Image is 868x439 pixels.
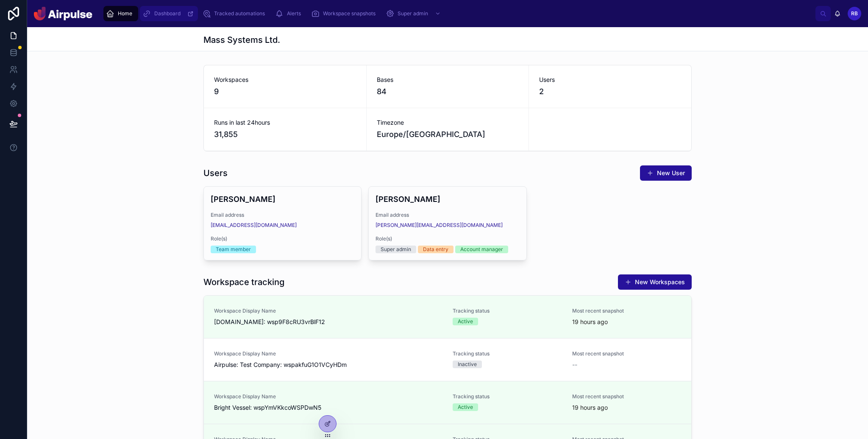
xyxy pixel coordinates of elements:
h4: [PERSON_NAME] [211,193,354,205]
h1: Users [203,167,228,179]
span: Super admin [398,10,428,17]
span: Workspace Display Name [214,308,442,314]
div: Data entry [423,246,448,253]
span: Bright Vessel: wspYmVKkcoWSPDwN5 [214,403,442,412]
a: Workspace Display Name[DOMAIN_NAME]: wsp9F8cRU3vrBlF12Tracking statusActiveMost recent snapshot19... [204,296,691,338]
span: 9 [214,86,219,98]
div: Inactive [458,361,477,368]
div: scrollable content [99,4,815,23]
span: -- [572,361,577,369]
span: Workspace snapshots [323,10,376,17]
span: Role(s) [211,235,354,242]
span: Users [539,75,681,84]
a: Alerts [273,6,307,21]
span: 2 [539,86,544,98]
span: Workspace Display Name [214,393,442,400]
a: [PERSON_NAME][EMAIL_ADDRESS][DOMAIN_NAME] [376,222,503,229]
span: Tracking status [453,350,562,357]
h1: Mass Systems Ltd. [203,34,280,46]
a: Workspace Display NameBright Vessel: wspYmVKkcoWSPDwN5Tracking statusActiveMost recent snapshot19... [204,381,691,424]
span: Bases [377,75,519,84]
span: Airpulse: Test Company: wspakfuG1O1VCyHDm [214,361,442,369]
div: Team member [216,246,251,253]
span: Most recent snapshot [572,350,682,357]
a: Home [103,6,138,21]
a: Workspace Display NameAirpulse: Test Company: wspakfuG1O1VCyHDmTracking statusInactiveMost recent... [204,338,691,381]
span: Runs in last 24hours [214,118,356,127]
div: Super admin [381,246,411,253]
h1: Workspace tracking [203,276,284,288]
span: 84 [377,86,387,98]
span: Alerts [287,10,301,17]
span: Role(s) [376,235,519,242]
span: Home [118,10,132,17]
span: Most recent snapshot [572,308,682,314]
a: Dashboard [140,6,198,21]
span: RB [851,10,858,17]
span: Europe/[GEOGRAPHIC_DATA] [377,129,485,140]
img: App logo [34,7,92,20]
span: Tracking status [453,393,562,400]
span: Tracking status [453,308,562,314]
span: 31,855 [214,129,356,140]
p: 19 hours ago [572,403,608,412]
span: Workspace Display Name [214,350,442,357]
a: [PERSON_NAME]Email address[PERSON_NAME][EMAIL_ADDRESS][DOMAIN_NAME]Role(s)Super adminData entryAc... [368,186,526,260]
button: New User [640,165,692,181]
button: New Workspaces [618,274,692,290]
span: Dashboard [154,10,181,17]
span: Tracked automations [214,10,265,17]
span: Timezone [377,118,519,127]
a: [EMAIL_ADDRESS][DOMAIN_NAME] [211,222,297,229]
a: Tracked automations [200,6,271,21]
h4: [PERSON_NAME] [376,193,519,205]
span: Email address [376,212,519,218]
span: Workspaces [214,75,356,84]
span: [DOMAIN_NAME]: wsp9F8cRU3vrBlF12 [214,318,442,326]
a: Super admin [383,6,445,21]
div: Account manager [460,246,503,253]
div: Active [458,318,473,325]
a: Workspace snapshots [309,6,381,21]
span: Email address [211,212,354,218]
p: 19 hours ago [572,318,608,326]
span: Most recent snapshot [572,393,682,400]
a: [PERSON_NAME]Email address[EMAIL_ADDRESS][DOMAIN_NAME]Role(s)Team member [203,186,362,260]
div: Active [458,403,473,411]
